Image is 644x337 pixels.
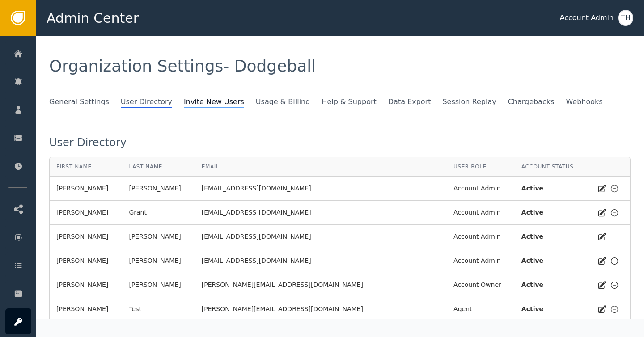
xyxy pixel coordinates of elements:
div: [PERSON_NAME][EMAIL_ADDRESS][DOMAIN_NAME] [202,304,440,314]
span: Usage & Billing [256,97,310,107]
th: Email [195,157,447,177]
div: [PERSON_NAME] [56,184,115,193]
th: Last Name [122,157,195,177]
div: Active [521,280,581,290]
div: Account Admin [560,13,614,23]
div: [PERSON_NAME] [129,256,188,265]
div: Active [521,208,581,217]
div: [PERSON_NAME] [56,304,115,314]
div: Account Owner [453,280,508,290]
div: Account Admin [453,232,508,241]
span: Session Replay [442,97,496,107]
th: Account Status [515,157,588,177]
div: Account Admin [453,208,508,217]
span: User Directory [121,97,172,108]
div: [PERSON_NAME] [56,208,115,217]
div: Account Admin [453,256,508,265]
div: [PERSON_NAME] [129,232,188,241]
button: TH [618,10,633,26]
div: Active [521,232,581,241]
div: [PERSON_NAME] [129,184,188,193]
span: Help & Support [322,97,376,107]
div: User Directory [49,137,631,148]
th: User Role [447,157,515,177]
div: Account Admin [453,184,508,193]
div: [EMAIL_ADDRESS][DOMAIN_NAME] [202,232,440,241]
span: General Settings [49,97,109,107]
span: Chargebacks [508,97,555,107]
th: First Name [50,157,122,177]
div: Active [521,184,581,193]
div: [PERSON_NAME] [129,280,188,290]
div: Active [521,304,581,314]
div: Grant [129,208,188,217]
div: [PERSON_NAME] [56,232,115,241]
span: Webhooks [566,97,602,107]
span: Invite New Users [184,97,244,108]
div: Agent [453,304,508,314]
div: [PERSON_NAME][EMAIL_ADDRESS][DOMAIN_NAME] [202,280,440,290]
span: Data Export [388,97,431,107]
div: Test [129,304,188,314]
div: Active [521,256,581,265]
div: [EMAIL_ADDRESS][DOMAIN_NAME] [202,208,440,217]
div: [EMAIL_ADDRESS][DOMAIN_NAME] [202,184,440,193]
div: [PERSON_NAME] [56,256,115,265]
div: [EMAIL_ADDRESS][DOMAIN_NAME] [202,256,440,265]
span: Admin Center [47,8,139,28]
div: [PERSON_NAME] [56,280,115,290]
span: Organization Settings - Dodgeball [49,57,316,75]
